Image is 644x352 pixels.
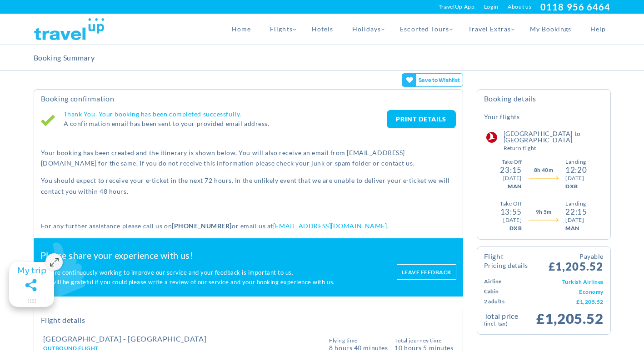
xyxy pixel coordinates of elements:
[41,175,456,196] p: You should expect to receive your e-ticket in the next 72 hours. In the unlikely event that we ar...
[503,216,522,224] div: [DATE]
[565,200,587,208] div: Landing
[581,14,610,45] a: Help
[520,14,581,45] a: My Bookings
[500,208,522,216] div: 13:55
[394,343,453,351] span: 10 hours 5 Minutes
[390,14,459,45] a: Escorted Tours
[41,94,456,103] h2: Booking Confirmation
[41,147,456,169] p: Your booking has been created and the itinerary is shown below. You will also receive an email fr...
[43,335,207,342] h4: [GEOGRAPHIC_DATA] - [GEOGRAPHIC_DATA]
[504,131,604,151] h5: [GEOGRAPHIC_DATA] to [GEOGRAPHIC_DATA]
[483,131,501,144] img: Turkish Airlines
[504,146,604,151] small: Return Flight
[9,262,54,307] gamitee-floater-minimize-handle: Maximize
[329,343,388,351] span: 8 Hours 40 Minutes
[500,200,522,208] div: Take Off
[302,14,343,45] a: Hotels
[524,297,604,307] td: £1,205.52
[524,277,604,287] td: Turkish Airlines
[536,310,603,327] span: £1,205.52
[524,287,604,297] td: Economy
[394,338,453,343] span: Total Journey Time
[484,112,520,121] h5: Your Flights
[565,158,587,166] div: Landing
[387,110,456,128] a: PRINT DETAILS
[503,174,522,182] div: [DATE]
[484,277,524,287] td: Airline
[40,268,388,287] p: We are continuously working to improve our service and your feedback is important to us. We will ...
[329,338,388,343] span: Flying Time
[549,251,604,272] span: £1,205.52
[484,287,524,297] td: Cabin
[172,222,232,230] strong: [PHONE_NUMBER]
[40,250,388,261] h2: Please share your experience with us!
[549,251,604,261] small: Payable
[565,208,587,216] div: 22:15
[565,174,587,182] div: [DATE]
[484,94,604,110] h4: Booking Details
[222,14,260,45] a: Home
[534,166,554,174] span: 8h 40m
[397,264,456,280] a: Leave feedback
[565,224,587,232] div: MAN
[273,222,387,230] a: [EMAIL_ADDRESS][DOMAIN_NAME]
[565,182,587,191] div: DXB
[502,158,522,166] div: Take Off
[565,216,587,224] div: [DATE]
[459,14,520,45] a: Travel Extras
[343,14,390,45] a: Holidays
[41,221,456,231] p: For any further assistance please call us on or email us at .
[536,208,552,216] span: 9h 5m
[509,224,522,232] div: DXB
[500,166,521,174] div: 23:15
[64,110,387,118] h4: Thank You. Your booking has been completed successfully.
[565,166,587,174] div: 12:20
[484,297,524,307] td: 2 Adults
[484,253,528,269] h4: Flight
[43,345,99,352] span: Outbound Flight
[34,45,95,70] h2: Booking Summary
[540,1,610,12] a: 0118 956 6464
[260,14,302,45] a: Flights
[484,311,537,327] td: Total Price
[484,320,537,327] small: (Incl. Tax)
[484,262,528,269] small: Pricing Details
[41,316,456,325] h2: Flight Details
[402,73,463,87] gamitee-button: Get your friends' opinions
[508,182,521,191] div: MAN
[64,118,387,129] p: A confirmation email has been sent to your provided email address.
